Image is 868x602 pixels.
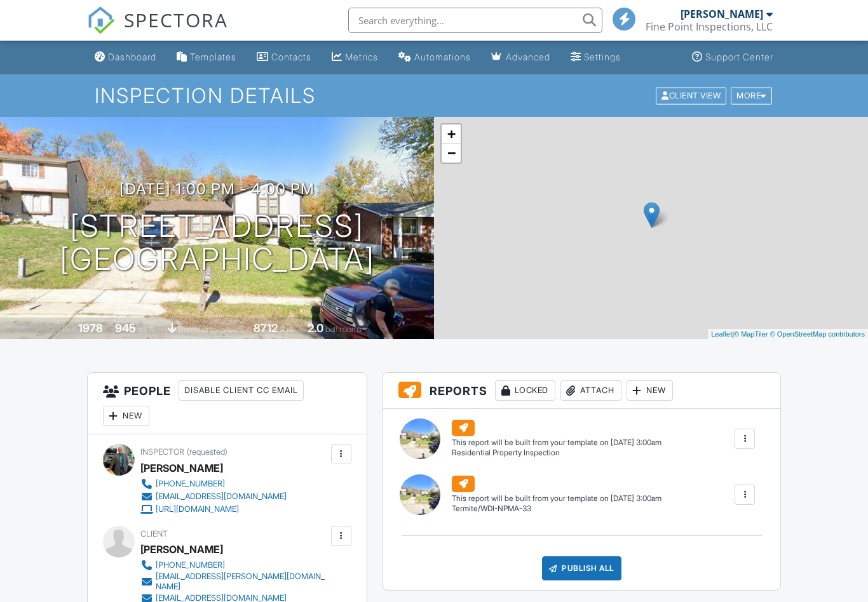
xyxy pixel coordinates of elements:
[414,51,471,62] div: Automations
[156,560,225,570] div: [PHONE_NUMBER]
[140,458,223,478] div: [PERSON_NAME]
[108,51,156,62] div: Dashboard
[60,210,375,277] h1: [STREET_ADDRESS] [GEOGRAPHIC_DATA]
[179,324,213,334] span: basement
[88,373,367,434] h3: People
[140,490,287,503] a: [EMAIL_ADDRESS][DOMAIN_NAME]
[280,324,295,334] span: sq.ft.
[179,380,304,401] div: Disable Client CC Email
[187,447,227,457] span: (requested)
[383,373,780,409] h3: Reports
[271,51,311,62] div: Contacts
[584,51,621,62] div: Settings
[156,504,239,514] div: [URL][DOMAIN_NAME]
[254,321,278,335] div: 8712
[325,324,362,334] span: bathrooms
[646,20,773,33] div: Fine Point Inspections, LLC
[140,559,328,572] a: [PHONE_NUMBER]
[156,572,328,592] div: [EMAIL_ADDRESS][PERSON_NAME][DOMAIN_NAME]
[734,330,768,338] a: © MapTiler
[393,46,476,69] a: Automations (Basic)
[348,8,602,33] input: Search everything...
[78,321,103,335] div: 1978
[770,330,865,338] a: © OpenStreetMap contributors
[140,572,328,592] a: [EMAIL_ADDRESS][PERSON_NAME][DOMAIN_NAME]
[731,87,772,104] div: More
[442,144,461,163] a: Zoom out
[452,448,661,458] div: Residential Property Inspection
[495,380,555,401] div: Locked
[627,380,673,401] div: New
[90,46,161,69] a: Dashboard
[156,492,287,502] div: [EMAIL_ADDRESS][DOMAIN_NAME]
[656,87,726,104] div: Client View
[156,479,225,489] div: [PHONE_NUMBER]
[140,503,287,516] a: [URL][DOMAIN_NAME]
[452,493,661,504] div: This report will be built from your template on [DATE] 3:00am
[566,46,626,69] a: Settings
[103,406,149,426] div: New
[138,324,156,334] span: sq. ft.
[62,324,76,334] span: Built
[172,46,241,69] a: Templates
[87,17,228,44] a: SPECTORA
[124,6,228,33] span: SPECTORA
[140,529,168,538] span: Client
[190,51,236,62] div: Templates
[681,8,763,20] div: [PERSON_NAME]
[560,380,621,401] div: Attach
[252,46,316,69] a: Contacts
[140,478,287,490] a: [PHONE_NUMBER]
[506,51,550,62] div: Advanced
[87,6,115,34] img: The Best Home Inspection Software - Spectora
[705,51,773,62] div: Support Center
[542,556,621,580] div: Publish All
[486,46,555,69] a: Advanced
[140,540,223,559] div: [PERSON_NAME]
[452,504,661,514] div: Termite/WDI-NPMA-33
[711,330,732,338] a: Leaflet
[119,180,315,197] h3: [DATE] 1:00 pm - 4:00 pm
[115,321,136,335] div: 945
[327,46,383,69] a: Metrics
[687,46,778,69] a: Support Center
[654,90,729,100] a: Client View
[452,438,661,448] div: This report will be built from your template on [DATE] 3:00am
[140,447,184,457] span: Inspector
[708,329,868,340] div: |
[225,324,252,334] span: Lot Size
[345,51,378,62] div: Metrics
[308,321,323,335] div: 2.0
[95,84,773,107] h1: Inspection Details
[442,124,461,144] a: Zoom in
